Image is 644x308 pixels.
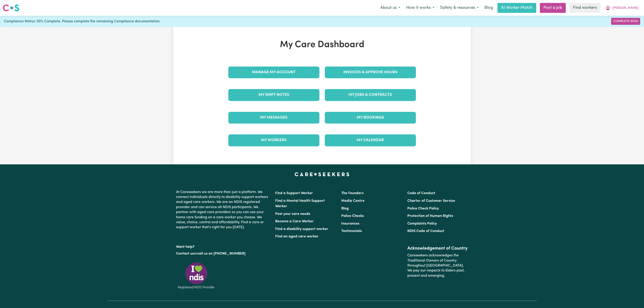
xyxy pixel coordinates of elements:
a: Police Checks [341,214,364,218]
a: Careseekers logo [3,3,19,13]
button: About us [377,3,403,13]
a: My Jobs & Contracts [325,89,416,101]
a: Insurances [341,222,359,225]
a: Find a Mental Health Support Worker [275,199,325,208]
a: Protection of Human Rights [407,214,453,218]
a: Contact us [176,252,194,255]
img: Careseekers logo [3,4,19,12]
a: Blog [341,207,349,210]
button: My Account [602,3,641,13]
a: My Messages [228,112,319,124]
a: AI Worker Match [497,3,536,13]
a: Find a Support Worker [275,191,313,195]
a: Post your care needs [275,212,310,216]
h2: Acknowledgement of Country [407,246,468,251]
a: My Calendar [325,134,416,146]
h1: My Care Dashboard [226,39,419,50]
span: Compliance Status: 50% Complete. Please complete the remaining Compliance documentation. [4,19,160,24]
a: Manage My Account [228,67,319,78]
a: Become a Care Worker [275,220,314,223]
button: How it works [403,3,437,13]
img: Registered NDIS provider [176,262,217,290]
a: The Founders [341,191,364,195]
a: Invoices & Approve Hours [325,67,416,78]
a: Testimonials [341,229,362,233]
span: [PERSON_NAME] [612,6,638,11]
a: Post a job [540,3,566,13]
p: Want help? [176,243,270,249]
a: NDIS Code of Conduct [407,229,444,233]
p: At Careseekers we are more than just a platform. We connect individuals directly to disability su... [176,188,270,232]
a: Find a disability support worker [275,227,328,231]
a: call us on [PHONE_NUMBER] [197,252,245,255]
a: Careseekers home page [295,172,349,176]
iframe: Button to launch messaging window, conversation in progress [626,290,640,304]
a: Find workers [569,3,600,13]
button: Safety & resources [437,3,482,13]
a: Police Check Policy [407,207,439,210]
a: My Workers [228,134,319,146]
a: Complete Now [611,18,640,25]
p: or [176,249,270,258]
a: Blog [482,3,496,13]
a: Media Centre [341,199,364,203]
a: My Shift Notes [228,89,319,101]
a: Code of Conduct [407,191,435,195]
a: Find an aged care worker [275,235,319,238]
p: Careseekers acknowledges the Traditional Owners of Country throughout [GEOGRAPHIC_DATA]. We pay o... [407,251,468,280]
a: My Bookings [325,112,416,124]
a: Charter of Customer Service [407,199,455,203]
a: Complaints Policy [407,222,437,225]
